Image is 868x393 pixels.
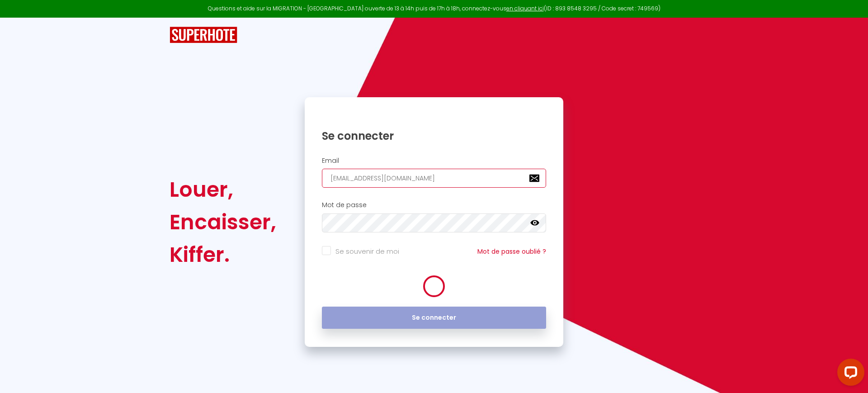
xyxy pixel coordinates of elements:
iframe: LiveChat chat widget [830,355,868,393]
input: Ton Email [322,169,546,188]
img: SuperHote logo [170,27,237,43]
a: Mot de passe oublié ? [477,247,546,256]
h2: Mot de passe [322,201,546,209]
a: en cliquant ici [506,5,544,12]
h2: Email [322,157,546,165]
div: Louer, [170,173,276,206]
div: Kiffer. [170,238,276,271]
button: Se connecter [322,307,546,329]
div: Encaisser, [170,206,276,238]
h1: Se connecter [322,129,546,143]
